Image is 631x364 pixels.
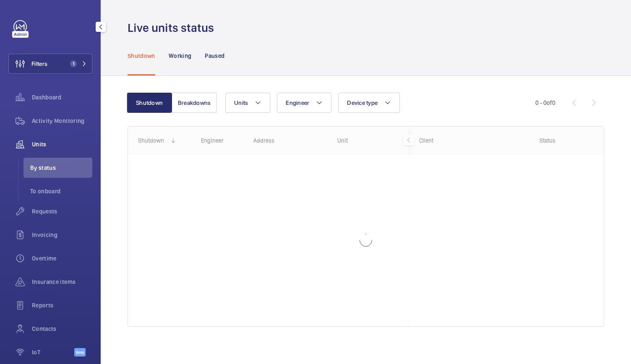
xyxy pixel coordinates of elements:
span: Reports [32,301,92,309]
span: of [547,99,552,106]
p: Shutdown [128,52,155,60]
span: Device type [347,99,378,106]
span: Overtime [32,254,92,263]
span: 1 [70,60,77,67]
button: Engineer [277,93,331,113]
span: 0 - 0 0 [535,100,555,106]
span: Dashboard [32,93,92,101]
button: Breakdowns [172,93,217,113]
span: Filters [31,60,47,68]
span: Contacts [32,325,92,333]
span: IoT [32,348,74,356]
span: Beta [74,348,86,356]
button: Shutdown [127,93,172,113]
span: Insurance items [32,278,92,286]
span: Invoicing [32,231,92,239]
span: By status [30,164,92,172]
span: Units [234,99,248,106]
button: Filters1 [8,54,92,74]
button: Units [225,93,270,113]
span: Units [32,140,92,148]
span: To onboard [30,187,92,195]
p: Working [169,52,191,60]
span: Engineer [286,99,309,106]
span: Requests [32,207,92,216]
span: Activity Monitoring [32,117,92,125]
button: Device type [338,93,400,113]
p: Paused [205,52,224,60]
h1: Live units status [128,20,219,36]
